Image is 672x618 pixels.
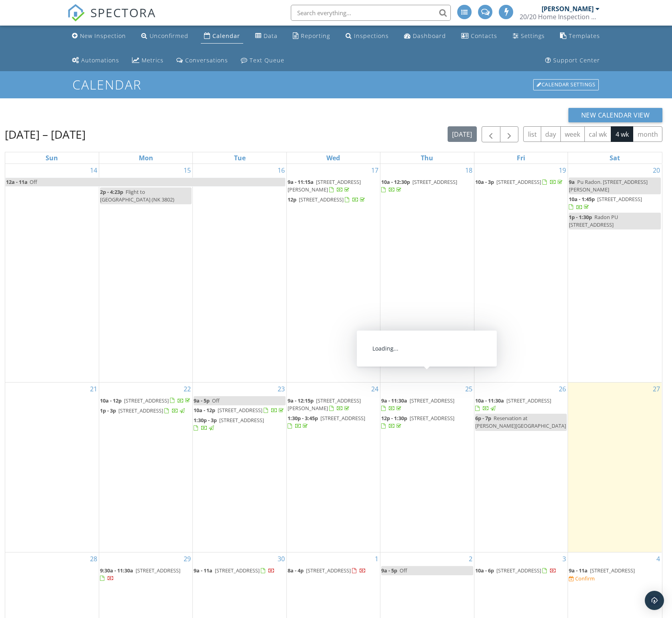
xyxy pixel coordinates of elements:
span: 1:30p - 3p [194,417,217,424]
a: Sunday [44,152,60,163]
td: Go to September 19, 2025 [474,164,568,382]
a: 10a - 3p [STREET_ADDRESS] [475,177,567,187]
a: Go to September 30, 2025 [276,552,286,565]
a: 12p [STREET_ADDRESS] [288,195,379,205]
span: 10a - 3p [475,178,494,185]
span: 12p - 1:30p [381,415,407,422]
a: 10a - 12p [STREET_ADDRESS] [194,407,285,414]
td: Go to September 14, 2025 [5,164,99,382]
a: 1:30p - 3:45p [STREET_ADDRESS] [288,415,365,429]
div: Inspections [354,32,389,40]
div: Settings [521,32,545,40]
div: Templates [569,32,600,40]
span: [STREET_ADDRESS] [306,567,351,574]
a: 10a - 6p [STREET_ADDRESS] [475,566,567,576]
a: Thursday [419,152,435,163]
a: 12p - 1:30p [STREET_ADDRESS] [381,414,473,431]
a: 9a - 11a [STREET_ADDRESS] [194,567,275,574]
div: Open Intercom Messenger [645,591,664,610]
span: 9a - 11a [569,567,588,574]
a: 10a - 11:30a [STREET_ADDRESS] [475,397,551,412]
a: 9a - 11a [STREET_ADDRESS] [194,566,285,576]
a: Settings [510,29,548,44]
a: 9a - 11:30a [STREET_ADDRESS] [381,397,454,412]
a: 1:30p - 3p [STREET_ADDRESS] [194,416,285,433]
span: [STREET_ADDRESS] [597,195,642,203]
span: Reservation at [PERSON_NAME][GEOGRAPHIC_DATA] [475,415,566,429]
span: [STREET_ADDRESS] [496,567,541,574]
button: Previous [482,126,500,143]
span: 10a - 12p [194,407,215,414]
a: Go to September 21, 2025 [88,383,99,395]
span: [STREET_ADDRESS] [219,417,264,424]
span: 6p - 7p [475,415,491,422]
a: Data [252,29,281,44]
a: Calendar Settings [532,78,600,91]
a: Go to September 18, 2025 [464,164,474,177]
div: Calendar Settings [533,79,599,90]
a: 1:30p - 3p [STREET_ADDRESS] [194,417,264,431]
td: Go to September 25, 2025 [380,382,474,552]
a: Go to September 15, 2025 [182,164,192,177]
div: 20/20 Home Inspection of NJ LLC [520,13,600,21]
div: Conversations [185,56,228,64]
a: Templates [557,29,603,44]
span: [STREET_ADDRESS] [410,397,454,404]
a: Support Center [542,53,603,68]
a: 12p - 1:30p [STREET_ADDRESS] [381,415,454,429]
span: 9a - 11:30a [381,397,407,404]
a: 9a - 12:15p [STREET_ADDRESS][PERSON_NAME] [288,397,361,412]
button: list [523,126,541,142]
img: The Best Home Inspection Software - Spectora [67,4,85,22]
div: Confirm [575,575,595,582]
span: Off [400,567,407,574]
a: Contacts [458,29,500,44]
a: Go to October 3, 2025 [561,552,568,565]
span: Pu Radon. [STREET_ADDRESS][PERSON_NAME] [569,178,648,193]
a: SPECTORA [67,11,156,28]
a: Unconfirmed [138,29,192,44]
div: Reporting [301,32,330,40]
span: 1:30p - 3:45p [288,415,318,422]
span: Off [30,178,37,185]
td: Go to September 18, 2025 [380,164,474,382]
span: Off [212,397,220,404]
a: 10a - 12p [STREET_ADDRESS] [100,397,192,404]
div: New Inspection [80,32,126,40]
td: Go to September 23, 2025 [193,382,286,552]
a: Go to September 27, 2025 [651,383,662,395]
td: Go to September 22, 2025 [99,382,192,552]
a: 9a - 11:30a [STREET_ADDRESS] [381,396,473,413]
a: 9a - 11:15a [STREET_ADDRESS][PERSON_NAME] [288,177,379,195]
span: 9a - 11:15a [288,178,314,185]
a: Go to October 4, 2025 [655,552,662,565]
div: Unconfirmed [150,32,188,40]
h1: Calendar [72,78,600,92]
a: Saturday [608,152,622,163]
span: SPECTORA [90,4,156,21]
a: 10a - 12:30p [STREET_ADDRESS] [381,178,457,193]
a: Wednesday [325,152,342,163]
span: [STREET_ADDRESS] [320,415,365,422]
td: Go to September 21, 2025 [5,382,99,552]
a: 10a - 6p [STREET_ADDRESS] [475,567,556,574]
span: 10a - 12p [100,397,122,404]
span: 1p - 3p [100,407,116,414]
div: Data [264,32,278,40]
a: 9a - 11:15a [STREET_ADDRESS][PERSON_NAME] [288,178,361,193]
span: [STREET_ADDRESS] [118,407,163,414]
span: [STREET_ADDRESS][PERSON_NAME] [288,178,361,193]
span: 9a - 12:15p [288,397,314,404]
a: 10a - 12p [STREET_ADDRESS] [100,396,192,406]
a: Go to September 14, 2025 [88,164,99,177]
a: 10a - 11:30a [STREET_ADDRESS] [475,396,567,413]
span: 8a - 4p [288,567,304,574]
span: Flight to [GEOGRAPHIC_DATA] (NK 3802) [100,188,174,203]
span: [STREET_ADDRESS] [136,567,180,574]
a: 8a - 4p [STREET_ADDRESS] [288,566,379,576]
span: 9a - 5p [381,567,397,574]
a: 10a - 12p [STREET_ADDRESS] [194,406,285,415]
a: Metrics [129,53,167,68]
td: Go to September 26, 2025 [474,382,568,552]
a: 1p - 3p [STREET_ADDRESS] [100,406,192,416]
